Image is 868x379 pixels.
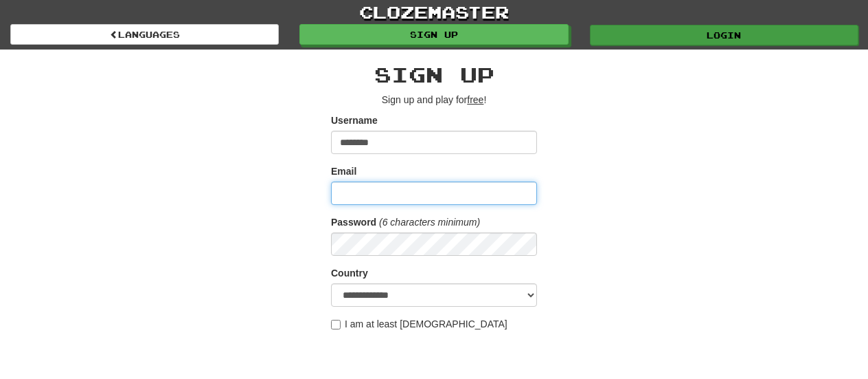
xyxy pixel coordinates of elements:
[331,164,356,178] label: Email
[299,24,568,45] a: Sign up
[379,217,480,228] em: (6 characters minimum)
[10,24,279,45] a: Languages
[590,25,858,45] a: Login
[331,93,537,107] p: Sign up and play for !
[331,317,507,331] label: I am at least [DEMOGRAPHIC_DATA]
[467,94,483,105] u: free
[331,320,341,329] input: I am at least [DEMOGRAPHIC_DATA]
[331,266,368,280] label: Country
[331,63,537,86] h2: Sign up
[331,113,378,127] label: Username
[331,215,376,229] label: Password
